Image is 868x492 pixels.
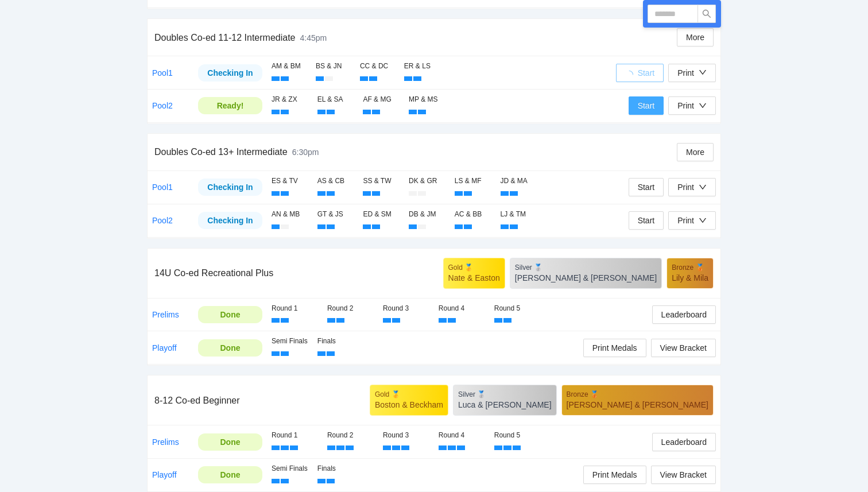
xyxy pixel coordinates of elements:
a: Prelims [152,310,179,319]
div: Finals [317,336,354,347]
a: Prelims [152,437,179,447]
span: down [699,102,707,110]
a: Playoff [152,470,177,479]
div: Boston & Beckham [375,399,443,410]
div: ED & SM [363,209,400,220]
div: CC & DC [360,61,395,72]
a: Pool2 [152,101,173,110]
span: Leaderboard [661,308,707,321]
div: AS & CB [317,176,354,187]
span: Leaderboard [661,436,707,448]
button: View Bracket [651,339,716,357]
span: 8-12 Co-ed Beginner [154,396,240,405]
div: Round 5 [494,303,541,314]
span: 14U Co-ed Recreational Plus [154,268,273,278]
span: Start [638,214,655,227]
button: Print Medals [583,466,646,484]
div: Print [677,99,694,112]
a: Playoff [152,343,177,352]
div: Done [207,342,254,354]
div: DB & JM [409,209,445,220]
span: More [686,31,704,44]
div: [PERSON_NAME] & [PERSON_NAME] [515,272,657,284]
span: 4:45pm [300,33,327,42]
span: Print Medals [592,468,637,481]
span: More [686,146,704,158]
span: Start [638,99,655,112]
div: ES & TV [272,176,308,187]
div: Luca & [PERSON_NAME] [458,399,552,410]
span: 6:30pm [292,148,319,157]
div: Semi Finals [272,463,308,474]
div: ER & LS [404,61,439,72]
div: Nate & Easton [448,272,500,284]
div: Round 1 [272,303,318,314]
span: Doubles Co-ed 13+ Intermediate [154,147,288,157]
span: Print Medals [592,342,637,354]
div: LJ & TM [501,209,537,220]
div: Round 3 [383,303,429,314]
div: Checking In [207,214,254,227]
div: Lily & Mila [672,272,708,284]
button: Leaderboard [652,305,716,324]
a: Pool1 [152,68,173,78]
a: Pool1 [152,183,173,192]
div: Checking In [207,181,254,193]
span: Doubles Co-ed 11-12 Intermediate [154,33,295,42]
div: Round 1 [272,430,318,441]
div: Gold 🥇 [375,390,443,399]
button: More [677,143,714,161]
div: JD & MA [501,176,537,187]
div: Done [207,468,254,481]
div: AC & BB [455,209,491,220]
button: View Bracket [651,466,716,484]
span: search [698,9,715,18]
div: Round 4 [439,430,485,441]
div: Done [207,308,254,321]
div: Round 2 [327,430,374,441]
button: More [677,28,714,47]
div: Finals [317,463,354,474]
button: Leaderboard [652,433,716,451]
a: Pool2 [152,216,173,225]
button: Print [668,178,716,196]
div: Print [677,67,694,79]
div: Silver 🥈 [458,390,552,399]
span: View Bracket [660,468,707,481]
button: Print Medals [583,339,646,357]
div: Done [207,436,254,448]
button: Start [629,96,664,115]
div: [PERSON_NAME] & [PERSON_NAME] [567,399,708,410]
div: DK & GR [409,176,445,187]
div: JR & ZX [272,94,308,105]
div: GT & JS [317,209,354,220]
button: Print [668,211,716,230]
span: down [699,216,707,224]
span: Start [638,67,655,79]
div: Round 5 [494,430,541,441]
div: Checking In [207,67,254,79]
button: Start [629,178,664,196]
div: Round 2 [327,303,374,314]
div: BS & JN [316,61,351,72]
div: Round 3 [383,430,429,441]
div: AM & BM [272,61,307,72]
div: Ready! [207,99,254,112]
span: down [699,68,707,76]
div: Print [677,214,694,227]
span: down [699,183,707,191]
div: Silver 🥈 [515,263,657,272]
div: LS & MF [455,176,491,187]
button: Print [668,96,716,115]
button: Print [668,64,716,82]
div: Semi Finals [272,336,308,347]
button: Start [629,211,664,230]
div: Bronze 🥉 [672,263,708,272]
div: Bronze 🥉 [567,390,708,399]
button: Start [616,64,664,82]
div: Round 4 [439,303,485,314]
span: View Bracket [660,342,707,354]
div: AF & MG [363,94,400,105]
div: Print [677,181,694,193]
div: SS & TW [363,176,400,187]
